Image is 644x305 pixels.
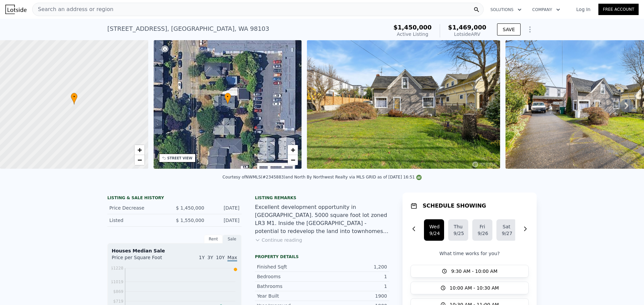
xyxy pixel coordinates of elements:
[222,175,422,179] div: Courtesy of NWMLS (#2345883) and North By Northwest Realty via MLS GRID as of [DATE] 16:51
[224,94,231,100] span: •
[568,6,598,13] a: Log In
[523,23,537,36] button: Show Options
[135,155,145,165] a: Zoom out
[322,273,387,280] div: 1
[291,156,295,164] span: −
[107,24,269,33] div: [STREET_ADDRESS] , [GEOGRAPHIC_DATA] , WA 98103
[216,255,225,260] span: 10Y
[135,145,145,155] a: Zoom in
[485,4,527,16] button: Solutions
[224,93,231,104] div: •
[223,235,241,243] div: Sale
[411,250,529,257] p: What time works for you?
[255,195,389,201] div: Listing remarks
[288,145,298,155] a: Zoom in
[113,289,123,294] tspan: $869
[322,293,387,299] div: 1900
[71,93,77,104] div: •
[137,156,142,164] span: −
[502,230,511,237] div: 9/27
[5,5,26,14] img: Lotside
[451,268,497,275] span: 9:30 AM - 10:00 AM
[322,263,387,270] div: 1,200
[255,237,302,243] button: Continue reading
[291,146,295,154] span: +
[502,223,511,230] div: Sat
[111,266,123,271] tspan: $1228
[33,5,113,13] span: Search an address or region
[424,219,444,241] button: Wed9/24
[137,146,142,154] span: +
[429,230,439,237] div: 9/24
[411,282,529,294] button: 10:00 AM - 10:30 AM
[496,219,517,241] button: Sat9/27
[598,4,639,15] a: Free Account
[255,254,389,259] div: Property details
[255,203,389,235] div: Excellent development opportunity in [GEOGRAPHIC_DATA]. 5000 square foot lot zoned LR3 M1. Inside...
[416,175,422,180] img: NWMLS Logo
[307,40,500,169] img: Sale: 149608106 Parcel: 98286095
[478,230,487,237] div: 9/26
[210,217,239,224] div: [DATE]
[472,219,492,241] button: Fri9/26
[111,280,123,284] tspan: $1019
[109,205,169,211] div: Price Decrease
[257,263,322,270] div: Finished Sqft
[207,255,213,260] span: 3Y
[411,265,529,278] button: 9:30 AM - 10:00 AM
[107,195,241,202] div: LISTING & SALE HISTORY
[423,202,486,210] h1: SCHEDULE SHOWING
[429,223,439,230] div: Wed
[393,24,432,31] span: $1,450,000
[453,230,463,237] div: 9/25
[257,273,322,280] div: Bedrooms
[109,217,169,224] div: Listed
[71,94,77,100] span: •
[210,205,239,211] div: [DATE]
[478,223,487,230] div: Fri
[199,255,205,260] span: 1Y
[288,155,298,165] a: Zoom out
[448,24,486,31] span: $1,469,000
[450,285,499,291] span: 10:00 AM - 10:30 AM
[527,4,566,16] button: Company
[497,23,521,35] button: SAVE
[257,283,322,290] div: Bathrooms
[176,218,204,223] span: $ 1,550,000
[453,223,463,230] div: Thu
[113,299,123,304] tspan: $719
[112,254,174,265] div: Price per Square Foot
[204,235,223,243] div: Rent
[397,31,428,37] span: Active Listing
[167,156,193,161] div: STREET VIEW
[176,205,204,211] span: $ 1,450,000
[112,247,237,254] div: Houses Median Sale
[448,219,468,241] button: Thu9/25
[322,283,387,290] div: 1
[227,255,237,261] span: Max
[448,31,486,37] div: Lotside ARV
[257,293,322,299] div: Year Built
